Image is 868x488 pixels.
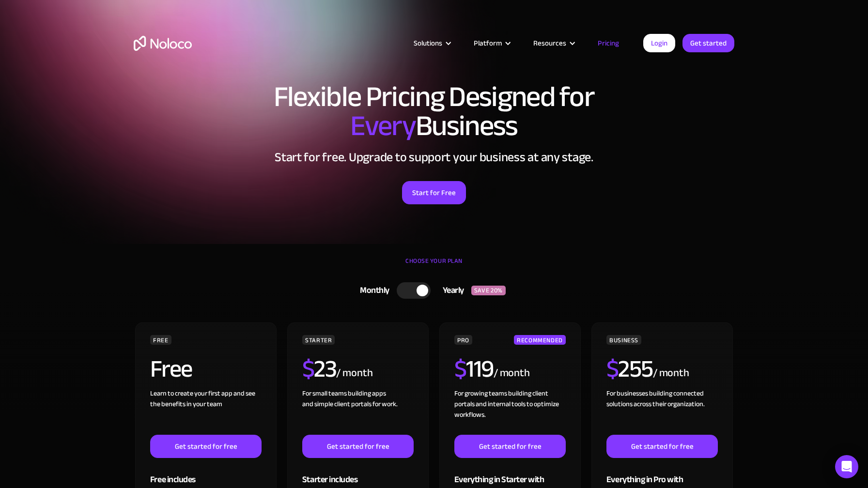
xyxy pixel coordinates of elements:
[606,335,641,345] div: BUSINESS
[336,366,372,381] div: / month
[514,335,566,345] div: RECOMMENDED
[682,34,734,52] a: Get started
[454,388,566,435] div: For growing teams building client portals and internal tools to optimize workflows.
[402,37,462,49] div: Solutions
[653,366,689,381] div: / month
[606,388,718,435] div: For businesses building connected solutions across their organization. ‍
[150,435,262,458] a: Get started for free
[471,286,506,295] div: SAVE 20%
[150,335,171,345] div: FREE
[414,37,442,49] div: Solutions
[454,435,566,458] a: Get started for free
[302,346,314,392] span: $
[302,388,414,435] div: For small teams building apps and simple client portals for work. ‍
[462,37,521,49] div: Platform
[134,150,734,165] h2: Start for free. Upgrade to support your business at any stage.
[350,99,416,153] span: Every
[454,335,472,345] div: PRO
[150,388,262,435] div: Learn to create your first app and see the benefits in your team ‍
[150,357,192,381] h2: Free
[643,34,675,52] a: Login
[521,37,586,49] div: Resources
[431,283,471,298] div: Yearly
[606,435,718,458] a: Get started for free
[302,357,337,381] h2: 23
[474,37,502,49] div: Platform
[134,254,734,278] div: CHOOSE YOUR PLAN
[402,181,466,204] a: Start for Free
[494,366,530,381] div: / month
[835,455,858,478] div: Open Intercom Messenger
[348,283,397,298] div: Monthly
[302,335,335,345] div: STARTER
[302,435,414,458] a: Get started for free
[134,82,734,140] h1: Flexible Pricing Designed for Business
[586,37,631,49] a: Pricing
[606,357,653,381] h2: 255
[454,346,466,392] span: $
[454,357,494,381] h2: 119
[606,346,619,392] span: $
[533,37,566,49] div: Resources
[134,36,192,51] a: home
